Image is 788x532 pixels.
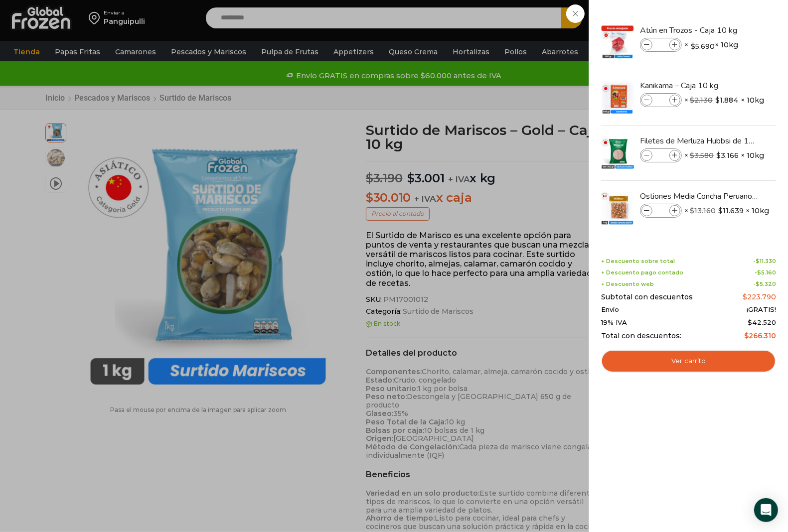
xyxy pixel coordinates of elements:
[756,258,776,265] bdi: 11.330
[715,95,739,105] bdi: 1.884
[691,41,715,51] bdi: 5.690
[684,204,769,218] span: × × 10kg
[601,306,619,314] span: Envío
[743,292,776,301] bdi: 223.790
[601,281,654,287] span: + Descuento web
[715,95,720,105] span: $
[640,25,759,36] a: Atún en Trozos - Caja 10 kg
[640,80,759,91] a: Kanikama – Caja 10 kg
[601,258,675,265] span: + Descuento sobre total
[756,280,776,287] bdi: 5.320
[744,331,749,340] span: $
[653,150,668,161] input: Product quantity
[753,258,776,265] span: -
[640,191,759,202] a: Ostiones Media Concha Peruano 20/30 - Caja 10 kg
[744,331,776,340] bdi: 266.310
[718,206,723,216] span: $
[684,93,764,107] span: × × 10kg
[690,96,713,105] bdi: 2.130
[756,280,760,287] span: $
[684,38,738,52] span: × × 10kg
[690,206,694,215] span: $
[743,292,747,301] span: $
[684,148,764,162] span: × × 10kg
[640,135,759,146] a: Filetes de Merluza Hubbsi de 100 a 200 gr – Caja 10 kg
[690,151,714,160] bdi: 3.580
[757,269,776,276] bdi: 5.160
[690,206,716,215] bdi: 13.160
[601,350,776,373] a: Ver carrito
[753,281,776,287] span: -
[690,151,694,160] span: $
[718,206,744,216] bdi: 11.639
[754,498,778,522] div: Open Intercom Messenger
[748,318,752,326] span: $
[601,293,693,301] span: Subtotal con descuentos
[691,41,695,51] span: $
[747,306,776,314] span: ¡GRATIS!
[653,95,668,106] input: Product quantity
[756,258,760,265] span: $
[716,150,721,160] span: $
[601,332,681,340] span: Total con descuentos:
[757,269,761,276] span: $
[755,269,776,276] span: -
[716,150,739,160] bdi: 3.166
[690,96,694,105] span: $
[653,205,668,216] input: Product quantity
[601,269,683,276] span: + Descuento pago contado
[653,39,668,50] input: Product quantity
[601,319,627,327] span: 19% IVA
[748,318,776,326] span: 42.520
